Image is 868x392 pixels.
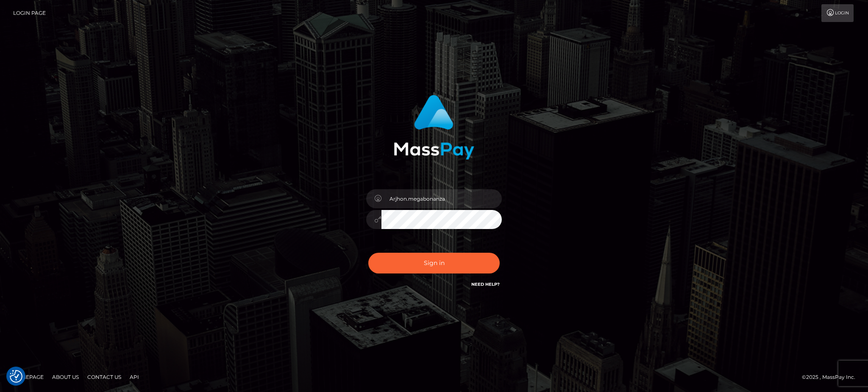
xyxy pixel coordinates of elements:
input: Username... [381,189,502,208]
a: Login [821,4,854,22]
a: API [126,370,142,384]
a: Login Page [13,4,46,22]
a: Contact Us [84,370,125,384]
button: Consent Preferences [10,370,22,383]
img: Revisit consent button [10,370,22,383]
div: © 2025 , MassPay Inc. [802,373,862,382]
img: MassPay Login [394,95,474,160]
button: Sign in [368,253,500,273]
a: Need Help? [471,282,500,287]
a: Homepage [9,370,47,384]
a: About Us [49,370,82,384]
